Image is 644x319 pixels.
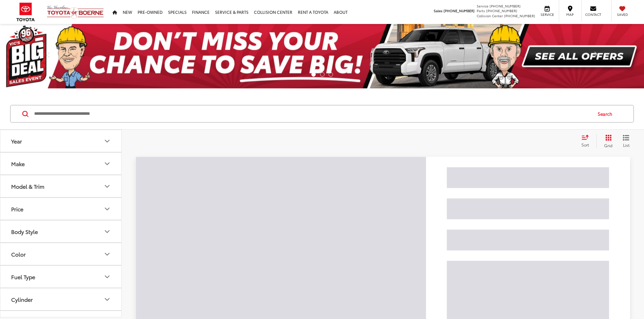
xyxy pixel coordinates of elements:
span: Grid [604,142,613,148]
img: Vic Vaughan Toyota of Boerne [47,5,104,19]
div: Price [11,206,23,212]
span: [PHONE_NUMBER] [486,8,517,13]
div: Color [103,250,111,258]
button: CylinderCylinder [0,288,122,310]
button: Body StyleBody Style [0,220,122,242]
div: Make [103,160,111,168]
div: Model & Trim [103,182,111,190]
span: Collision Center [477,13,503,18]
button: YearYear [0,130,122,152]
span: [PHONE_NUMBER] [504,13,535,18]
span: Service [477,3,488,8]
div: Year [11,138,22,144]
button: Fuel TypeFuel Type [0,266,122,288]
button: List View [618,134,635,148]
div: Cylinder [103,295,111,303]
span: List [623,142,629,148]
button: ColorColor [0,243,122,265]
span: [PHONE_NUMBER] [490,3,521,8]
span: [PHONE_NUMBER] [444,8,475,13]
button: Search [591,105,622,122]
div: Body Style [103,228,111,236]
div: Fuel Type [11,273,35,280]
span: Service [540,12,555,17]
span: Parts [477,8,485,13]
div: Make [11,160,25,167]
div: Price [103,205,111,213]
button: Grid View [596,134,618,148]
div: Model & Trim [11,183,44,189]
button: MakeMake [0,153,122,175]
button: Model & TrimModel & Trim [0,175,122,197]
button: PricePrice [0,198,122,220]
span: Saved [615,12,630,17]
span: Map [563,12,577,17]
div: Fuel Type [103,273,111,281]
button: Select sort value [578,134,596,148]
div: Year [103,137,111,145]
span: Contact [585,12,601,17]
span: Sales [434,8,443,13]
div: Color [11,251,26,257]
input: Search by Make, Model, or Keyword [33,106,591,122]
span: Sort [581,142,589,148]
div: Cylinder [11,296,33,302]
div: Body Style [11,228,38,235]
